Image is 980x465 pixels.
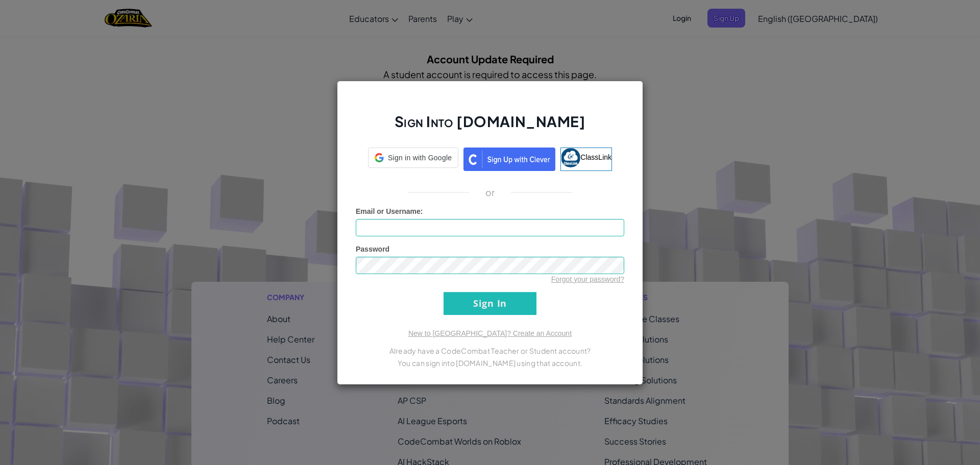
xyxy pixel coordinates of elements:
p: or [485,186,495,199]
input: Sign In [444,292,536,315]
a: Forgot your password? [551,275,624,283]
img: clever_sso_button@2x.png [463,148,555,171]
label: : [356,206,423,216]
a: New to [GEOGRAPHIC_DATA]? Create an Account [408,329,572,337]
h2: Sign Into [DOMAIN_NAME] [356,112,624,141]
span: Password [356,245,389,253]
div: Sign in with Google [368,148,458,168]
a: Sign in with Google [368,148,458,171]
span: Sign in with Google [388,153,452,163]
p: Already have a CodeCombat Teacher or Student account? [356,345,624,357]
span: Email or Username [356,207,421,215]
p: You can sign into [DOMAIN_NAME] using that account. [356,357,624,369]
span: ClassLink [580,153,611,161]
img: classlink-logo-small.png [561,148,580,167]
